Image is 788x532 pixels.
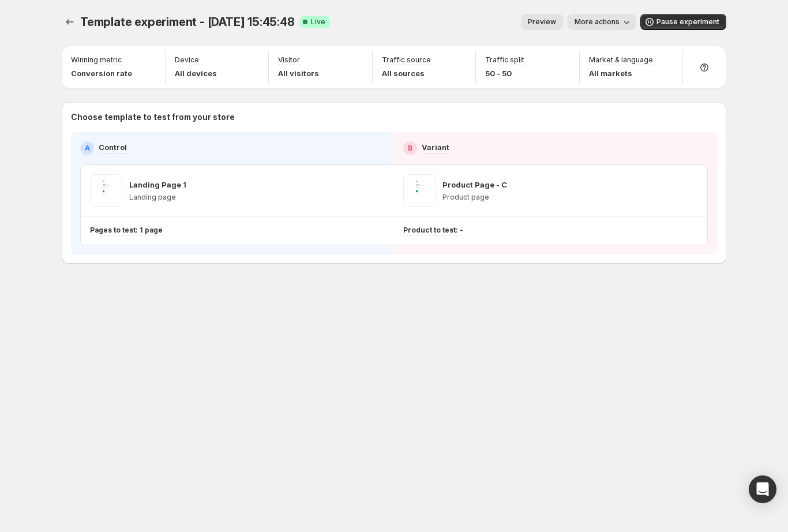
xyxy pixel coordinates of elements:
p: Control [99,141,127,153]
span: Pause experiment [656,17,719,27]
p: Winning metric [71,55,122,65]
img: Landing Page 1 [90,174,122,207]
p: Traffic split [485,55,524,65]
p: All visitors [278,68,319,79]
p: Product to test: - [403,226,463,235]
p: All devices [175,68,217,79]
p: Landing Page 1 [129,179,186,190]
p: Device [175,55,199,65]
button: Pause experiment [640,14,726,30]
p: Variant [422,141,449,153]
button: More actions [568,14,636,30]
p: Product page [442,193,507,202]
p: 50 - 50 [485,68,524,79]
button: Experiments [62,14,78,30]
p: All sources [382,68,431,79]
span: Live [311,17,325,27]
span: Template experiment - [DATE] 15:45:48 [80,15,295,29]
span: Preview [528,17,556,27]
p: Choose template to test from your store [71,111,717,123]
p: Visitor [278,55,300,65]
p: Product Page - C [442,179,507,190]
img: Product Page - C [403,174,436,207]
p: Traffic source [382,55,431,65]
p: Market & language [589,55,653,65]
p: Conversion rate [71,68,132,79]
h2: B [408,144,412,153]
button: Preview [521,14,563,30]
p: Pages to test: 1 page [90,226,163,235]
p: Landing page [129,193,186,202]
p: All markets [589,68,653,79]
div: Open Intercom Messenger [749,475,776,503]
h2: A [85,144,90,153]
span: More actions [575,17,620,27]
